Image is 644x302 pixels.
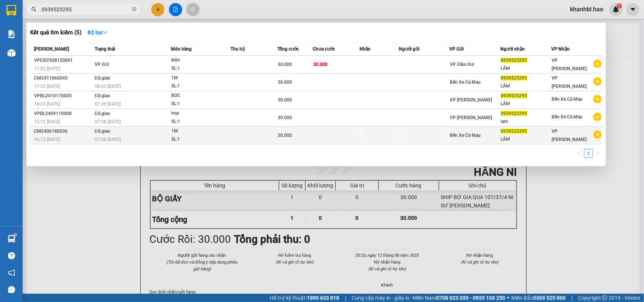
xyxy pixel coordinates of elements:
[501,135,551,143] div: LÂM
[8,49,15,57] img: warehouse-icon
[34,74,92,82] div: CM2411060045
[593,130,602,139] span: plus-circle
[171,64,228,73] div: SL: 1
[277,46,299,52] span: Tổng cước
[88,29,108,35] strong: Bộ lọc
[501,58,527,63] span: 0939525295
[34,46,69,52] span: [PERSON_NAME]
[6,5,16,16] img: logo-vxr
[34,127,92,135] div: CM2406180036
[450,115,492,120] span: VP [PERSON_NAME]
[95,62,109,67] span: VP Gửi
[584,149,593,158] li: 1
[575,149,584,158] button: left
[360,46,370,52] span: Nhãn
[34,92,92,100] div: VPBL2410170005
[95,119,121,124] span: 07:58 [DATE]
[95,101,121,107] span: 07:39 [DATE]
[8,286,15,293] span: message
[593,95,602,103] span: plus-circle
[278,80,292,85] span: 30.000
[450,46,464,52] span: VP Gửi
[577,151,582,155] span: left
[34,137,60,142] span: 16:13 [DATE]
[34,101,60,107] span: 18:23 [DATE]
[132,6,137,13] span: close-circle
[450,62,475,67] span: VP Đầm Dơi
[501,111,527,116] span: 0939525295
[313,62,327,67] span: 30.000
[34,119,60,124] span: 15:12 [DATE]
[501,93,527,98] span: 0939525295
[132,7,137,11] span: close-circle
[501,129,527,134] span: 0939525295
[95,93,110,98] span: Đã giao
[501,46,525,52] span: Người nhận
[95,84,121,89] span: 08:03 [DATE]
[399,46,420,52] span: Người gửi
[552,97,583,102] span: Bến Xe Cà Mau
[171,135,228,144] div: SL: 1
[450,133,481,138] span: Bến Xe Cà Mau
[81,26,114,38] button: Bộ lọcdown
[552,129,587,142] span: VP [PERSON_NAME]
[34,66,60,71] span: 11:02 [DATE]
[231,46,245,52] span: Thu hộ
[171,109,228,118] div: hop
[593,149,602,158] li: Next Page
[31,7,37,12] span: search
[278,115,292,120] span: 30.000
[584,149,593,158] a: 1
[14,234,17,236] sup: 1
[171,100,228,108] div: SL: 1
[501,82,551,90] div: LÂM
[593,60,602,68] span: plus-circle
[313,46,335,52] span: Chưa cước
[8,235,15,243] img: warehouse-icon
[8,252,15,259] span: question-circle
[95,46,115,52] span: Trạng thái
[278,97,292,103] span: 30.000
[501,100,551,108] div: LÂM
[34,110,92,118] div: VPBL2409110008
[171,82,228,90] div: SL: 1
[552,58,587,71] span: VP [PERSON_NAME]
[501,118,551,126] div: lam
[171,56,228,64] div: kiện
[95,111,110,116] span: Đã giao
[171,92,228,100] div: BỌC
[30,29,81,37] h3: Kết quả tìm kiếm ( 5 )
[450,97,492,103] span: VP [PERSON_NAME]
[575,149,584,158] li: Previous Page
[501,75,527,81] span: 0939525295
[552,114,583,120] span: Bến Xe Cà Mau
[595,151,600,155] span: right
[593,149,602,158] button: right
[278,133,292,138] span: 30.000
[278,62,292,67] span: 30.000
[34,84,60,89] span: 17:35 [DATE]
[34,57,92,64] div: VPĐD2508120001
[95,129,110,134] span: Đã giao
[551,46,570,52] span: VP Nhận
[450,80,481,85] span: Bến Xe Cà Mau
[171,74,228,82] div: 1M
[593,113,602,121] span: plus-circle
[8,30,15,38] img: solution-icon
[41,5,131,14] input: Tìm tên, số ĐT hoặc mã đơn
[95,75,110,81] span: Đã giao
[71,18,315,28] li: 26 Phó Cơ Điều, Phường 12
[71,28,315,37] li: Hotline: 02839552959
[103,30,108,35] span: down
[9,9,47,47] img: logo.jpg
[8,269,15,276] span: notification
[171,127,228,135] div: 1M
[171,118,228,126] div: SL: 1
[9,55,132,67] b: GỬI : VP [PERSON_NAME]
[171,46,192,52] span: Món hàng
[552,75,587,89] span: VP [PERSON_NAME]
[95,137,121,142] span: 07:56 [DATE]
[501,64,551,72] div: LÂM
[593,77,602,86] span: plus-circle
